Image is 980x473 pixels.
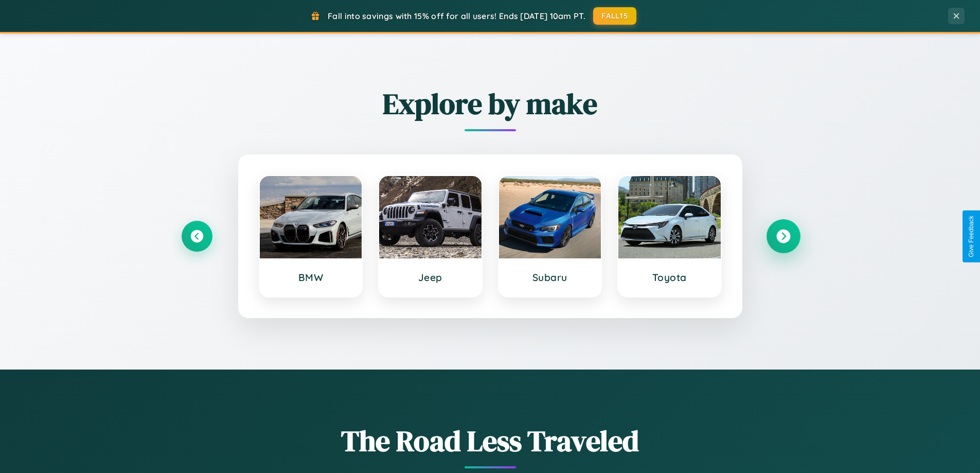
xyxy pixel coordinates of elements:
[182,421,799,461] h1: The Road Less Traveled
[182,84,799,124] h2: Explore by make
[389,271,471,284] h3: Jeep
[328,11,585,21] span: Fall into savings with 15% off for all users! Ends [DATE] 10am PT.
[593,7,636,25] button: FALL15
[270,271,352,284] h3: BMW
[509,271,591,284] h3: Subaru
[629,271,710,284] h3: Toyota
[968,216,975,257] div: Give Feedback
